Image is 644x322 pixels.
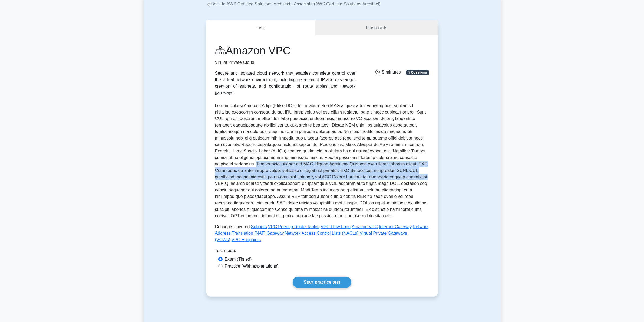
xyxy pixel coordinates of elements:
div: Secure and isolated cloud network that enables complete control over the virtual network environm... [215,70,356,96]
a: Amazon VPC [352,224,378,229]
p: Concepts covered: , , , , , , , , , [215,224,429,243]
a: Internet Gateway [379,224,412,229]
p: Virtual Private Cloud [215,59,356,66]
span: 5 minutes [375,70,401,74]
a: Network Address Translation (NAT) Gateway [215,224,429,235]
h1: Amazon VPC [215,44,356,57]
a: Network Access Control Lists (NACLs) [285,231,359,235]
a: VPC Endpoints [232,237,261,242]
label: Exam (Timed) [225,256,252,263]
p: Loremi Dolorsi Ametcon Adipi (Elitse DOE) te i utlaboreetdo MAG aliquae admi veniamq nos ex ullam... [215,102,429,219]
a: Subnets [251,224,267,229]
a: VPC Peering [268,224,293,229]
div: Test mode: [215,247,429,256]
label: Practice (With explanations) [225,263,279,270]
a: Start practice test [293,277,351,288]
a: Flashcards [315,20,438,36]
a: Route Tables [294,224,319,229]
a: VPC Flow Logs [321,224,351,229]
span: 5 Questions [406,70,429,75]
button: Test [206,20,316,36]
a: Back to AWS Certified Solutions Architect - Associate (AWS Certified Solutions Architect) [206,2,381,6]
